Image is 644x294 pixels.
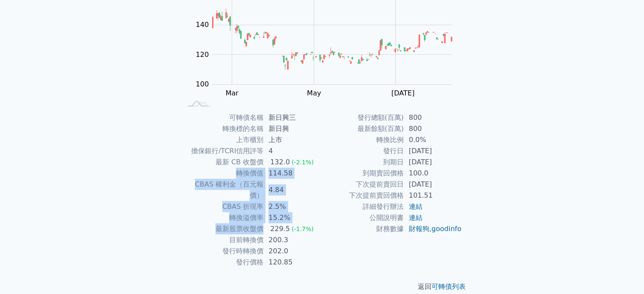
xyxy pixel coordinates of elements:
span: (-2.1%) [292,159,314,166]
td: 新日興三 [263,112,322,123]
td: 轉換標的名稱 [182,123,263,134]
td: 到期賣回價格 [322,168,404,179]
td: 下次提前賣回價格 [322,190,404,201]
td: 轉換溢價率 [182,212,263,223]
td: 詳細發行辦法 [322,201,404,212]
td: 發行價格 [182,257,263,268]
tspan: [DATE] [392,89,415,97]
span: (-1.7%) [292,226,314,232]
iframe: Chat Widget [601,253,644,294]
td: CBAS 折現率 [182,201,263,212]
a: 連結 [409,214,422,222]
td: 202.0 [263,246,322,257]
tspan: 140 [196,21,209,29]
td: 114.58 [263,168,322,179]
td: 下次提前賣回日 [322,179,404,190]
td: 0.0% [404,134,462,146]
a: 財報狗 [409,225,429,233]
td: 4 [263,146,322,157]
tspan: 100 [196,80,209,88]
td: , [404,223,462,235]
td: 到期日 [322,157,404,168]
td: 上市 [263,134,322,146]
td: [DATE] [404,179,462,190]
td: 發行日 [322,146,404,157]
tspan: May [307,89,321,97]
td: 最新 CB 收盤價 [182,157,263,168]
td: 2.5% [263,201,322,212]
td: 100.0 [404,168,462,179]
tspan: 120 [196,50,209,59]
td: 4.84 [263,179,322,201]
div: 132.0 [269,157,292,168]
td: 目前轉換價 [182,235,263,246]
a: goodinfo [431,225,461,233]
td: 800 [404,112,462,123]
td: 轉換價值 [182,168,263,179]
a: 可轉債列表 [431,282,466,291]
td: 最新股票收盤價 [182,223,263,235]
td: CBAS 權利金（百元報價） [182,179,263,201]
td: 財務數據 [322,223,404,235]
div: 229.5 [269,223,292,235]
td: 120.85 [263,257,322,268]
td: 101.51 [404,190,462,201]
td: 公開說明書 [322,212,404,223]
td: 發行時轉換價 [182,246,263,257]
td: 發行總額(百萬) [322,112,404,123]
td: 上市櫃別 [182,134,263,146]
td: 轉換比例 [322,134,404,146]
td: 800 [404,123,462,134]
td: 200.3 [263,235,322,246]
tspan: Mar [226,89,239,97]
g: Series [213,9,452,70]
p: 返回 [171,282,473,292]
td: 新日興 [263,123,322,134]
td: [DATE] [404,157,462,168]
td: 15.2% [263,212,322,223]
td: 可轉債名稱 [182,112,263,123]
td: [DATE] [404,146,462,157]
td: 擔保銀行/TCRI信用評等 [182,146,263,157]
a: 連結 [409,202,422,211]
td: 最新餘額(百萬) [322,123,404,134]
